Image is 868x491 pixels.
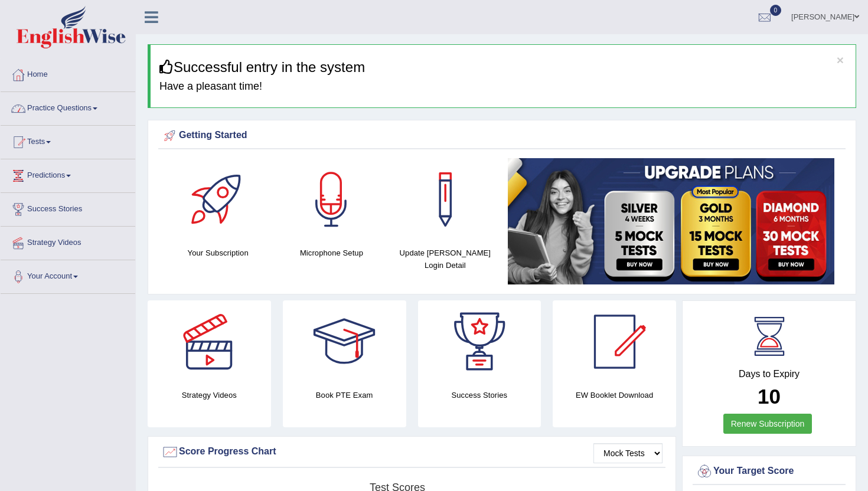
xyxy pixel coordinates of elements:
[1,126,135,155] a: Tests
[696,463,843,480] div: Your Target Score
[418,389,541,401] h4: Success Stories
[723,414,812,434] a: Renew Subscription
[161,127,843,145] div: Getting Started
[161,443,663,461] div: Score Progress Chart
[280,247,382,259] h4: Microphone Setup
[159,81,847,93] h4: Have a pleasant time!
[770,5,782,16] span: 0
[1,159,135,189] a: Predictions
[159,60,847,75] h3: Successful entry in the system
[837,54,844,66] button: ×
[553,389,676,401] h4: EW Booklet Download
[1,193,135,222] a: Success Stories
[394,247,496,271] h4: Update [PERSON_NAME] Login Detail
[1,227,135,256] a: Strategy Videos
[1,92,135,122] a: Practice Questions
[1,58,135,88] a: Home
[696,369,843,379] h4: Days to Expiry
[283,389,406,401] h4: Book PTE Exam
[508,158,834,284] img: small5.jpg
[758,385,781,408] b: 10
[148,389,271,401] h4: Strategy Videos
[167,247,269,259] h4: Your Subscription
[1,260,135,290] a: Your Account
